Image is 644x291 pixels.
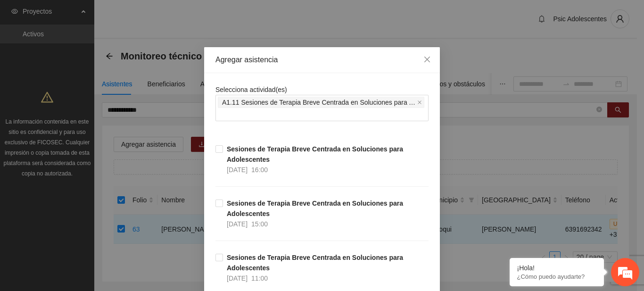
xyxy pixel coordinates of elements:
span: [DATE] [227,220,248,228]
span: A1.11 Sesiones de Terapia Breve Centrada en Soluciones para Adolescentes [218,97,424,108]
strong: Sesiones de Terapia Breve Centrada en Soluciones para Adolescentes [227,200,403,217]
span: 11:00 [251,274,268,282]
p: ¿Cómo puedo ayudarte? [517,273,597,280]
div: Agregar asistencia [215,55,429,65]
span: close [423,56,431,63]
span: 15:00 [251,220,268,228]
span: Selecciona actividad(es) [215,86,287,93]
strong: Sesiones de Terapia Breve Centrada en Soluciones para Adolescentes [227,254,403,272]
div: ¡Hola! [517,264,597,272]
strong: Sesiones de Terapia Breve Centrada en Soluciones para Adolescentes [227,145,403,163]
span: close [417,100,422,105]
span: 16:00 [251,166,268,174]
button: Close [414,47,440,73]
span: A1.11 Sesiones de Terapia Breve Centrada en Soluciones para Adolescentes [222,97,415,108]
span: [DATE] [227,166,248,174]
span: [DATE] [227,274,248,282]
